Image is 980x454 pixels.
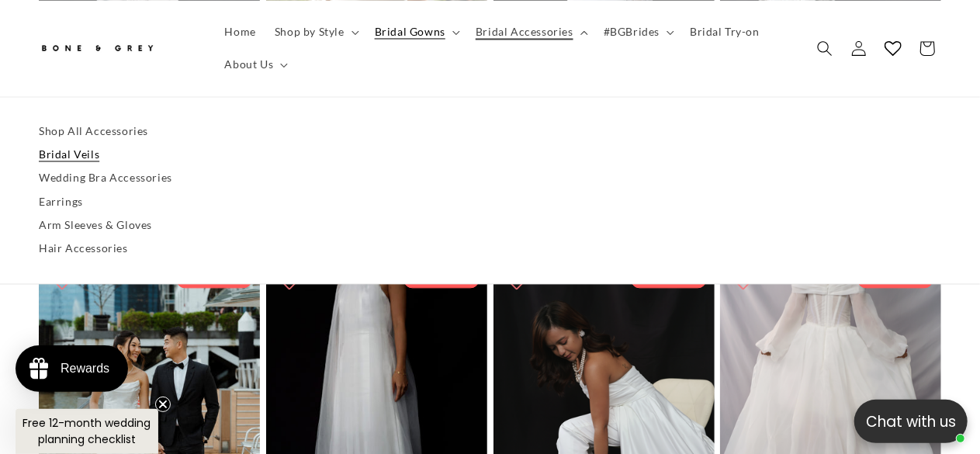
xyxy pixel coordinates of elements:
[275,25,345,39] span: Shop by Style
[155,397,171,412] button: Close teaser
[854,411,968,433] p: Chat with us
[39,36,155,61] img: Bone and Grey Bridal
[39,190,941,213] a: Earrings
[216,16,265,48] a: Home
[680,16,769,48] a: Bridal Try-on
[16,409,158,454] div: Free 12-month wedding planning checklistClose teaser
[61,362,109,376] div: Rewards
[33,29,200,67] a: Bone and Grey Bridal
[39,213,941,237] a: Arm Sleeves & Gloves
[265,16,365,48] summary: Shop by Style
[594,16,680,48] summary: #BGBrides
[39,120,941,143] a: Shop All Accessories
[854,400,968,443] button: Open chatbox
[690,25,760,39] span: Bridal Try-on
[39,167,941,190] a: Wedding Bra Accessories
[365,16,466,48] summary: Bridal Gowns
[39,237,941,260] a: Hair Accessories
[216,48,295,81] summary: About Us
[476,25,573,39] span: Bridal Accessories
[225,57,274,71] span: About Us
[466,16,594,48] summary: Bridal Accessories
[23,415,151,447] span: Free 12-month wedding planning checklist
[375,25,445,39] span: Bridal Gowns
[604,25,660,39] span: #BGBrides
[39,144,941,167] a: Bridal Veils
[808,31,842,65] summary: Search
[225,25,256,39] span: Home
